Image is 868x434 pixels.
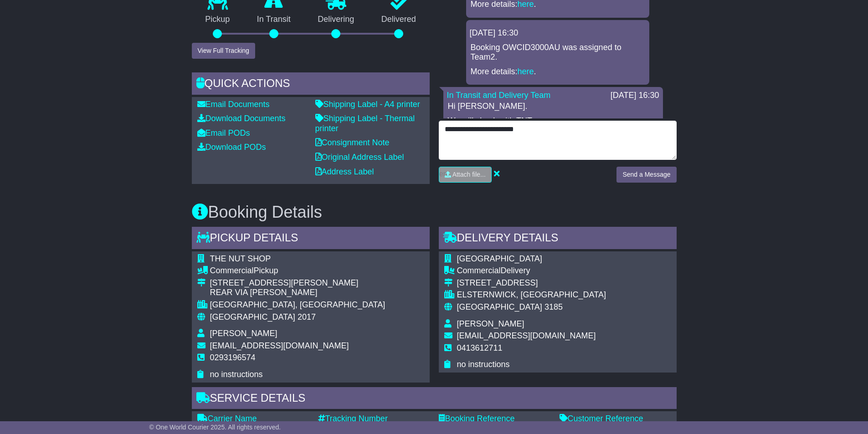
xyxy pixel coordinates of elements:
[210,370,263,379] span: no instructions
[457,290,606,300] div: ELSTERNWICK, [GEOGRAPHIC_DATA]
[210,312,295,322] span: [GEOGRAPHIC_DATA]
[192,15,244,25] p: Pickup
[192,387,677,412] div: Service Details
[210,288,385,298] div: REAR VIA [PERSON_NAME]
[447,91,551,100] a: In Transit and Delivery Team
[518,67,534,76] a: here
[210,341,349,350] span: [EMAIL_ADDRESS][DOMAIN_NAME]
[315,153,404,162] a: Original Address Label
[210,353,256,362] span: 0293196574
[298,312,316,322] span: 2017
[304,15,368,25] p: Delivering
[243,15,304,25] p: In Transit
[457,319,524,328] span: [PERSON_NAME]
[210,300,385,310] div: [GEOGRAPHIC_DATA], [GEOGRAPHIC_DATA]
[544,302,563,311] span: 3185
[197,143,266,152] a: Download PODs
[192,203,677,221] h3: Booking Details
[197,100,270,109] a: Email Documents
[457,302,542,311] span: [GEOGRAPHIC_DATA]
[457,343,503,352] span: 0413612711
[457,254,542,263] span: [GEOGRAPHIC_DATA]
[457,331,596,340] span: [EMAIL_ADDRESS][DOMAIN_NAME]
[197,414,309,424] div: Carrier Name
[192,43,255,59] button: View Full Tracking
[315,114,415,133] a: Shipping Label - Thermal printer
[457,266,606,276] div: Delivery
[560,414,671,424] div: Customer Reference
[149,424,281,431] span: © One World Courier 2025. All rights reserved.
[368,15,430,25] p: Delivered
[611,91,659,101] div: [DATE] 16:30
[210,266,385,276] div: Pickup
[457,278,606,288] div: [STREET_ADDRESS]
[210,329,277,338] span: [PERSON_NAME]
[192,72,430,97] div: Quick Actions
[210,266,254,275] span: Commercial
[197,114,286,123] a: Download Documents
[448,102,658,112] p: Hi [PERSON_NAME].
[470,28,646,38] div: [DATE] 16:30
[457,360,510,369] span: no instructions
[471,67,645,77] p: More details: .
[439,227,677,251] div: Delivery Details
[315,100,420,109] a: Shipping Label - A4 printer
[318,414,430,424] div: Tracking Number
[315,138,390,147] a: Consignment Note
[457,266,501,275] span: Commercial
[197,128,250,138] a: Email PODs
[210,278,385,288] div: [STREET_ADDRESS][PERSON_NAME]
[616,167,676,183] button: Send a Message
[471,43,645,62] p: Booking OWCID3000AU was assigned to Team2.
[448,116,658,126] p: We will check with TNT.
[315,167,374,176] a: Address Label
[192,227,430,251] div: Pickup Details
[210,254,271,263] span: THE NUT SHOP
[439,414,550,424] div: Booking Reference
